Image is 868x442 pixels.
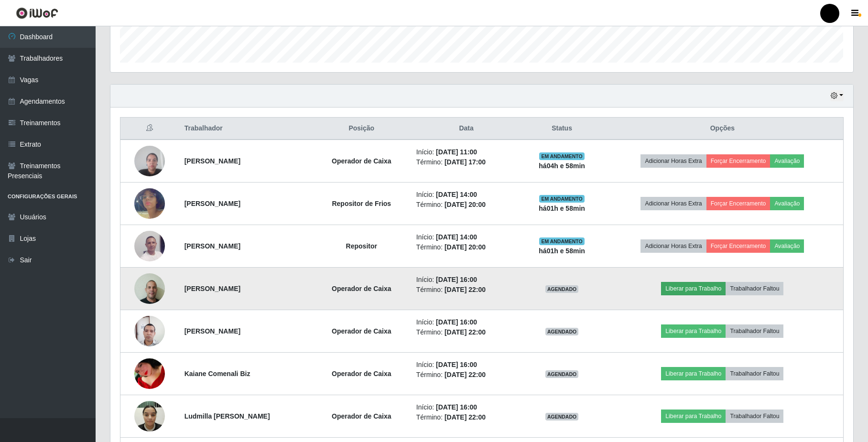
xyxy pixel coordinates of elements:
button: Forçar Encerramento [706,154,770,168]
li: Início: [416,232,517,242]
button: Liberar para Trabalho [661,367,726,380]
time: [DATE] 20:00 [445,243,486,251]
li: Início: [416,147,517,157]
button: Adicionar Horas Extra [640,197,706,210]
button: Liberar para Trabalho [661,282,726,295]
span: EM ANDAMENTO [539,237,585,245]
li: Início: [416,190,517,200]
time: [DATE] 14:00 [436,191,477,198]
span: EM ANDAMENTO [539,152,585,160]
time: [DATE] 22:00 [445,286,486,293]
strong: [PERSON_NAME] [184,242,240,250]
button: Trabalhador Faltou [726,367,783,380]
li: Término: [416,285,517,295]
li: Término: [416,157,517,167]
time: [DATE] 20:00 [445,201,486,208]
li: Início: [416,275,517,285]
li: Início: [416,360,517,370]
img: 1741714811200.jpeg [134,226,165,266]
time: [DATE] 16:00 [436,318,477,326]
strong: [PERSON_NAME] [184,285,240,292]
img: CoreUI Logo [16,7,58,19]
img: 1751847182562.jpeg [134,396,165,436]
img: 1736193736674.jpeg [134,176,165,231]
img: 1731148670684.jpeg [134,140,165,181]
img: 1720400321152.jpeg [134,268,165,309]
strong: [PERSON_NAME] [184,200,240,207]
strong: Ludmilla [PERSON_NAME] [184,412,270,420]
th: Trabalhador [179,118,313,140]
button: Trabalhador Faltou [726,410,783,423]
time: [DATE] 22:00 [445,371,486,378]
strong: Operador de Caixa [332,370,391,377]
time: [DATE] 16:00 [436,403,477,411]
li: Término: [416,327,517,337]
time: [DATE] 16:00 [436,276,477,283]
li: Término: [416,242,517,252]
strong: [PERSON_NAME] [184,157,240,165]
span: AGENDADO [545,370,579,378]
th: Status [522,118,601,140]
button: Adicionar Horas Extra [640,154,706,168]
li: Término: [416,200,517,210]
time: [DATE] 16:00 [436,361,477,368]
button: Avaliação [770,239,804,253]
strong: há 01 h e 58 min [539,247,585,255]
th: Opções [602,118,844,140]
strong: há 01 h e 58 min [539,205,585,212]
time: [DATE] 22:00 [445,328,486,336]
strong: Operador de Caixa [332,285,391,292]
button: Liberar para Trabalho [661,410,726,423]
time: [DATE] 14:00 [436,233,477,241]
strong: [PERSON_NAME] [184,327,240,335]
time: [DATE] 11:00 [436,148,477,156]
img: 1738081845733.jpeg [134,311,165,352]
span: EM ANDAMENTO [539,195,585,203]
span: AGENDADO [545,285,579,293]
strong: há 04 h e 58 min [539,162,585,170]
time: [DATE] 17:00 [445,158,486,166]
button: Trabalhador Faltou [726,282,783,295]
li: Início: [416,317,517,327]
strong: Operador de Caixa [332,157,391,165]
th: Posição [313,118,411,140]
strong: Operador de Caixa [332,412,391,420]
li: Término: [416,412,517,422]
span: AGENDADO [545,413,579,420]
img: 1748055725506.jpeg [134,349,165,399]
button: Liberar para Trabalho [661,324,726,338]
button: Forçar Encerramento [706,239,770,253]
strong: Kaiane Comenali Biz [184,370,250,377]
button: Forçar Encerramento [706,197,770,210]
time: [DATE] 22:00 [445,413,486,421]
th: Data [411,118,522,140]
button: Trabalhador Faltou [726,324,783,338]
button: Avaliação [770,154,804,168]
button: Adicionar Horas Extra [640,239,706,253]
button: Avaliação [770,197,804,210]
li: Término: [416,370,517,380]
strong: Repositor de Frios [332,200,391,207]
span: AGENDADO [545,328,579,335]
strong: Repositor [346,242,377,250]
strong: Operador de Caixa [332,327,391,335]
li: Início: [416,402,517,412]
